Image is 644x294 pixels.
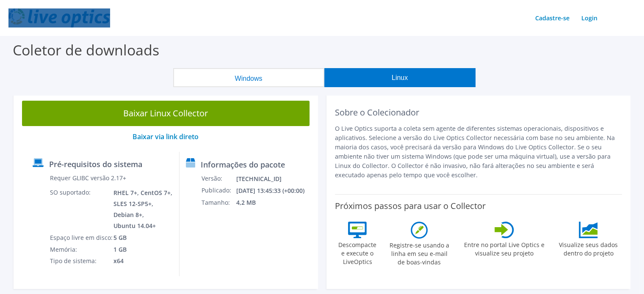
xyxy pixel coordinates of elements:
font: Pré-requisitos do sistema [49,159,142,169]
font: Espaço livre em disco: [50,234,113,242]
font: Visualize seus dados dentro do projeto [559,241,618,257]
font: Tipo de sistema: [50,257,97,265]
font: Tamanho: [202,198,230,206]
font: O Live Optics suporta a coleta sem agente de diferentes sistemas operacionais, dispositivos e apl... [335,124,615,179]
a: Cadastre-se [531,12,574,24]
font: Descompacte e execute o LiveOptics [338,241,376,266]
font: Login [581,14,597,22]
a: Login [577,12,602,24]
font: Baixar Linux Collector [123,107,208,119]
font: SLES 12-SP5+, [113,200,153,208]
font: 1 GB [113,245,127,253]
button: Windows [173,68,324,87]
font: [DATE] 13:45:33 (+00:00) [236,187,304,195]
a: Baixar via link direto [133,132,199,141]
font: Próximos passos para usar o Collector [335,200,486,212]
font: Sobre o Colecionador [335,107,419,118]
img: live_optics_svg.svg [8,8,110,27]
font: Versão: [202,174,222,182]
font: Coletor de downloads [13,40,159,60]
font: Memória: [50,245,77,253]
button: Linux [324,68,475,87]
font: [TECHNICAL_ID] [236,175,282,183]
font: 4,2 MB [236,198,256,206]
font: SO suportado: [50,188,91,196]
font: Linux [392,74,408,81]
font: 5 GB [113,234,127,242]
font: Cadastre-se [535,14,569,22]
font: Requer GLIBC versão 2.17+ [50,174,126,182]
font: Ubuntu 14.04+ [113,222,156,230]
font: RHEL 7+, CentOS 7+, [113,189,172,197]
font: Entre no portal Live Optics e visualize seu projeto [464,241,544,257]
font: Debian 8+, [113,211,144,219]
font: x64 [113,257,124,265]
font: Informações do pacote [201,159,285,170]
a: Baixar Linux Collector [22,101,310,126]
font: Windows [235,75,263,82]
font: Registre-se usando a linha em seu e-mail de boas-vindas [390,241,449,266]
font: Publicado: [202,186,231,194]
